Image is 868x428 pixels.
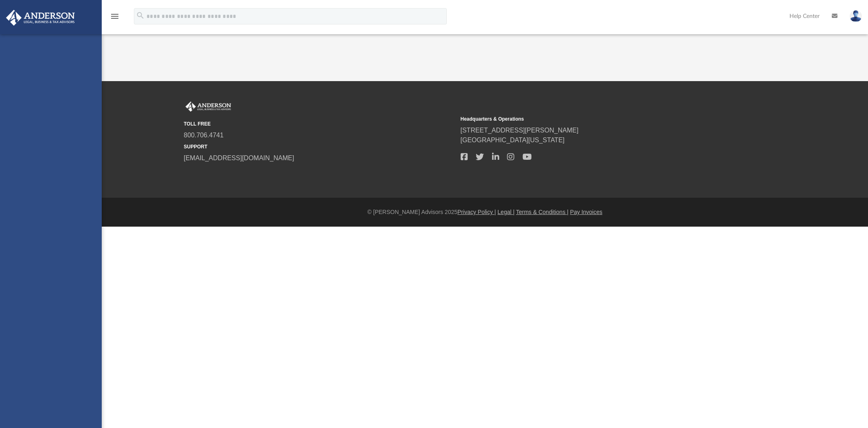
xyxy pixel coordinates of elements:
[184,154,294,161] a: [EMAIL_ADDRESS][DOMAIN_NAME]
[461,127,579,134] a: [STREET_ADDRESS][PERSON_NAME]
[184,101,233,112] img: Anderson Advisors Platinum Portal
[570,209,602,215] a: Pay Invoices
[461,115,732,123] small: Headquarters & Operations
[4,10,77,26] img: Anderson Advisors Platinum Portal
[184,143,455,150] small: SUPPORT
[110,11,120,21] i: menu
[136,11,145,20] i: search
[498,209,515,215] a: Legal |
[102,208,868,216] div: © [PERSON_NAME] Advisors 2025
[184,132,224,139] a: 800.706.4741
[850,10,862,22] img: User Pic
[457,209,496,215] a: Privacy Policy |
[184,120,455,128] small: TOLL FREE
[461,137,565,143] a: [GEOGRAPHIC_DATA][US_STATE]
[516,209,568,215] a: Terms & Conditions |
[110,15,120,21] a: menu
